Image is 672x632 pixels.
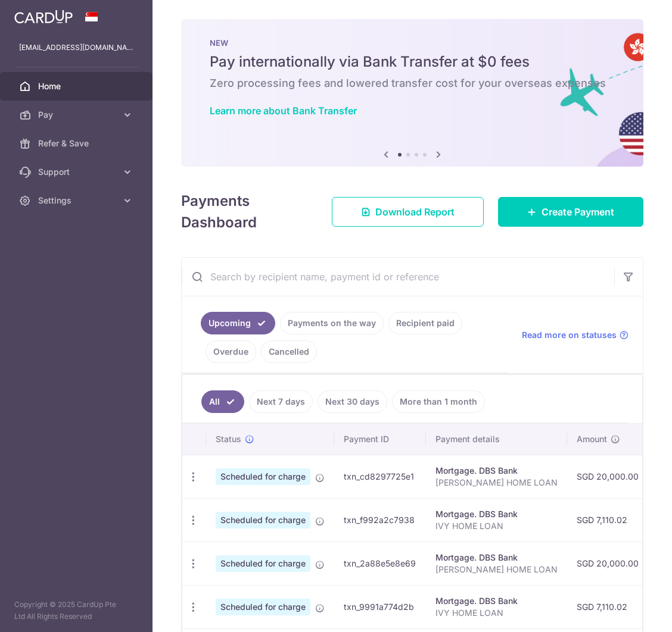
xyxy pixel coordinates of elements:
span: Create Payment [542,205,614,219]
a: Recipient paid [388,312,462,334]
input: Search by recipient name, payment id or reference [182,258,614,296]
span: Scheduled for charge [216,468,310,485]
span: Pay [38,109,117,121]
a: Learn more about Bank Transfer [210,105,357,117]
span: Scheduled for charge [216,599,310,615]
img: Bank transfer banner [181,19,643,167]
a: Payments on the way [280,312,384,334]
p: IVY HOME LOAN [435,520,558,532]
a: Overdue [206,340,256,363]
div: Mortgage. DBS Bank [435,595,558,607]
h6: Zero processing fees and lowered transfer cost for your overseas expenses [210,76,615,90]
td: SGD 20,000.00 [567,455,648,498]
a: Upcoming [201,312,275,334]
th: Payment details [426,424,567,455]
a: Download Report [332,197,484,227]
td: txn_2a88e5e8e69 [334,542,426,585]
span: Amount [577,433,607,445]
span: Refer & Save [38,137,117,149]
a: All [201,390,244,413]
span: Download Report [375,205,455,219]
td: txn_cd8297725e1 [334,455,426,498]
td: SGD 7,110.02 [567,498,648,542]
p: NEW [210,38,615,48]
td: txn_f992a2c7938 [334,498,426,542]
a: Read more on statuses [522,329,629,341]
a: Next 30 days [318,390,387,413]
a: Cancelled [261,340,317,363]
div: Mortgage. DBS Bank [435,465,558,477]
a: Create Payment [498,197,643,227]
div: Mortgage. DBS Bank [435,552,558,564]
a: Next 7 days [249,390,313,413]
span: Home [38,80,117,92]
span: Scheduled for charge [216,512,310,528]
td: SGD 7,110.02 [567,585,648,628]
p: [PERSON_NAME] HOME LOAN [435,477,558,489]
h4: Payments Dashboard [181,190,310,233]
p: [EMAIL_ADDRESS][DOMAIN_NAME] [19,42,133,54]
iframe: Opens a widget where you can find more information [595,596,660,626]
h5: Pay internationally via Bank Transfer at $0 fees [210,52,615,71]
span: Read more on statuses [522,329,617,341]
span: Settings [38,195,117,207]
p: [PERSON_NAME] HOME LOAN [435,564,558,575]
td: SGD 20,000.00 [567,542,648,585]
p: IVY HOME LOAN [435,607,558,619]
th: Payment ID [334,424,426,455]
a: More than 1 month [392,390,485,413]
td: txn_9991a774d2b [334,585,426,628]
div: Mortgage. DBS Bank [435,508,558,520]
span: Scheduled for charge [216,555,310,572]
img: CardUp [14,10,73,24]
span: Support [38,166,117,178]
span: Status [216,433,241,445]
